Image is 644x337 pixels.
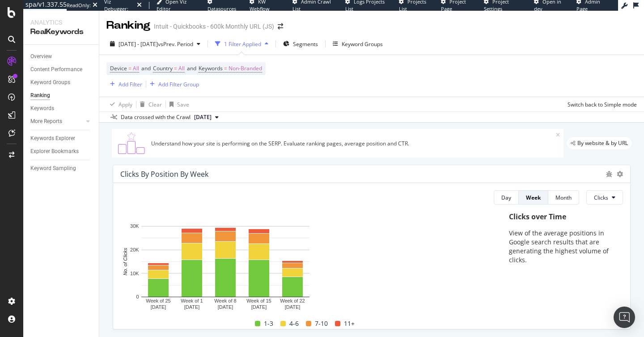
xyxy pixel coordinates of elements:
[151,304,166,310] text: [DATE]
[30,147,79,156] div: Explorer Bookmarks
[30,147,93,156] a: Explorer Bookmarks
[191,112,222,123] button: [DATE]
[181,298,203,303] text: Week of 1
[194,113,212,121] span: 2025 Sep. 19th
[30,52,52,61] div: Overview
[567,137,631,149] div: legacy label
[30,91,50,100] div: Ranking
[136,97,162,111] button: Clear
[119,40,158,48] span: [DATE] - [DATE]
[120,222,330,311] svg: A chart.
[526,194,541,201] div: Week
[184,304,200,310] text: [DATE]
[564,97,637,111] button: Switch back to Simple mode
[280,298,305,303] text: Week of 22
[146,79,199,90] button: Add Filter Group
[577,141,628,146] span: By website & by URL
[151,140,556,147] div: Understand how your site is performing on the SERP. Evaluate ranking pages, average position and ...
[212,37,272,51] button: 1 Filter Applied
[30,78,70,87] div: Keyword Groups
[30,18,92,27] div: Analytics
[148,101,162,108] div: Clear
[30,134,93,143] a: Keywords Explorer
[285,304,301,310] text: [DATE]
[154,22,274,31] div: Intuit - Quickbooks - 600k Monthly URL (JS)
[30,52,93,61] a: Overview
[128,64,131,72] span: =
[130,247,139,252] text: 20K
[199,64,223,72] span: Keywords
[136,294,139,300] text: 0
[30,117,84,126] a: More Reports
[329,37,386,51] button: Keyword Groups
[494,190,519,205] button: Day
[110,64,127,72] span: Device
[278,23,283,30] div: arrow-right-arrow-left
[130,271,139,276] text: 10K
[594,194,608,201] span: Clicks
[30,27,92,37] div: RealKeywords
[106,37,204,51] button: [DATE] - [DATE]vsPrev. Period
[229,62,262,75] span: Non-Branded
[289,318,299,329] span: 4-6
[293,40,318,48] span: Segments
[264,318,273,329] span: 1-3
[119,101,132,108] div: Apply
[30,104,93,113] a: Keywords
[501,194,511,201] div: Day
[214,298,236,303] text: Week of 8
[30,117,62,126] div: More Reports
[30,164,76,173] div: Keyword Sampling
[568,101,637,108] div: Switch back to Simple mode
[30,91,93,100] a: Ranking
[509,229,614,264] p: View of the average positions in Google search results that are generating the highest volume of ...
[555,194,572,201] div: Month
[519,190,548,205] button: Week
[141,64,151,72] span: and
[133,62,139,75] span: All
[30,78,93,87] a: Keyword Groups
[30,65,82,74] div: Content Performance
[548,190,579,205] button: Month
[121,113,191,121] div: Data crossed with the Crawl
[30,65,93,74] a: Content Performance
[67,2,91,9] div: ReadOnly:
[344,318,355,329] span: 11+
[177,101,189,108] div: Save
[106,79,142,90] button: Add Filter
[224,40,261,48] div: 1 Filter Applied
[123,248,128,276] text: No. of Clicks
[187,64,196,72] span: and
[119,81,142,88] div: Add Filter
[130,224,139,229] text: 30K
[120,170,208,179] div: Clicks By Position By Week
[158,81,199,88] div: Add Filter Group
[30,134,75,143] div: Keywords Explorer
[246,298,271,303] text: Week of 15
[509,212,614,222] div: Clicks over Time
[342,40,383,48] div: Keyword Groups
[251,304,267,310] text: [DATE]
[218,304,233,310] text: [DATE]
[224,64,227,72] span: =
[30,164,93,173] a: Keyword Sampling
[106,18,150,33] div: Ranking
[153,64,173,72] span: Country
[614,307,635,328] div: Open Intercom Messenger
[174,64,177,72] span: =
[158,40,193,48] span: vs Prev. Period
[586,190,623,205] button: Clicks
[606,171,612,177] div: bug
[315,318,328,329] span: 7-10
[178,62,185,75] span: All
[115,132,148,154] img: C0S+odjvPe+dCwPhcw0W2jU4KOcefU0IcxbkVEfgJ6Ft4vBgsVVQAAAABJRU5ErkJggg==
[30,104,54,113] div: Keywords
[280,37,322,51] button: Segments
[106,97,132,111] button: Apply
[146,298,170,303] text: Week of 25
[208,5,236,12] span: Datasources
[166,97,189,111] button: Save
